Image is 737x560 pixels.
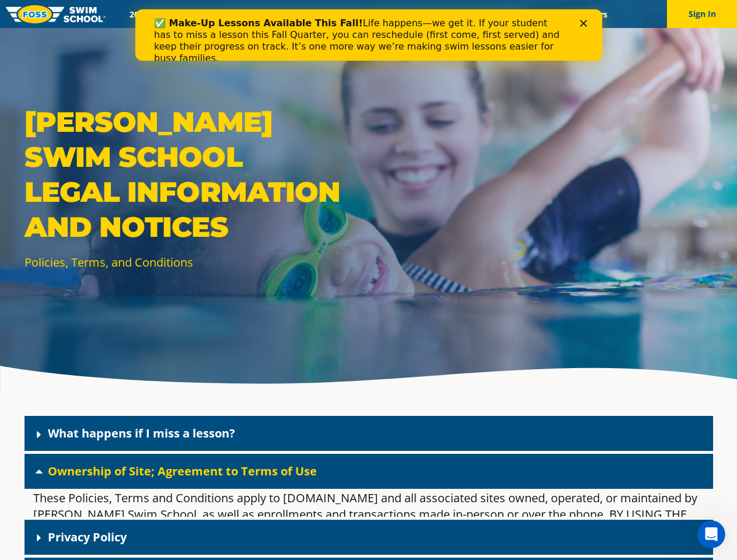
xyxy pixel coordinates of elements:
[120,9,193,20] a: 2025 Calendar
[6,5,106,23] img: FOSS Swim School Logo
[532,9,569,20] a: Blog
[25,254,363,271] p: Policies, Terms, and Conditions
[19,8,228,19] b: ✅ Make-Up Lessons Available This Fall!
[697,520,725,548] iframe: Intercom live chat
[25,454,713,489] div: Ownership of Site; Agreement to Terms of Use
[48,463,317,479] a: Ownership of Site; Agreement to Terms of Use
[344,9,409,20] a: About FOSS
[25,416,713,451] div: What happens if I miss a lesson?
[48,425,235,441] a: What happens if I miss a lesson?
[25,520,713,555] div: Privacy Policy
[445,10,456,17] div: Close
[409,9,533,20] a: Swim Like [PERSON_NAME]
[193,9,242,20] a: Schools
[242,9,344,20] a: Swim Path® Program
[25,104,363,244] p: [PERSON_NAME] Swim School Legal Information and Notices
[48,529,127,545] a: Privacy Policy
[25,489,713,517] div: Ownership of Site; Agreement to Terms of Use
[569,9,617,20] a: Careers
[19,8,429,55] div: Life happens—we get it. If your student has to miss a lesson this Fall Quarter, you can reschedul...
[135,9,602,61] iframe: Intercom live chat banner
